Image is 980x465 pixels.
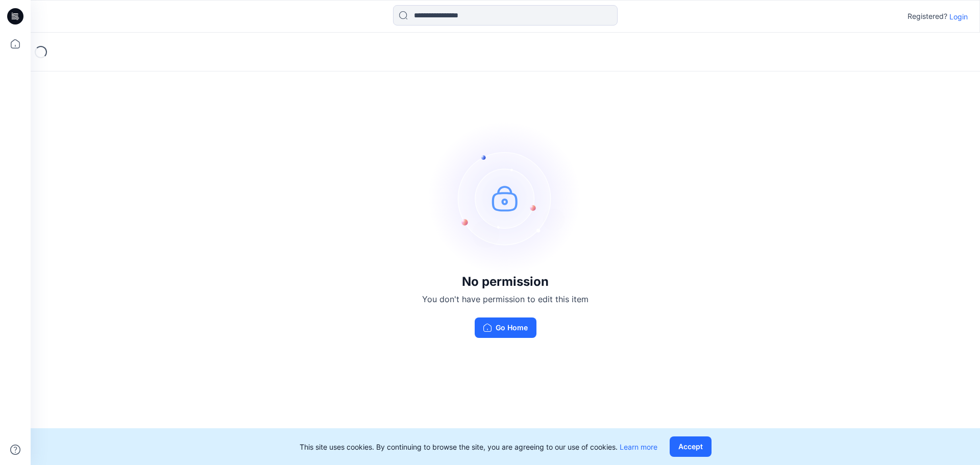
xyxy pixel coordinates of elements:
button: Accept [670,436,712,457]
p: You don't have permission to edit this item [422,293,589,305]
button: Go Home [475,317,536,338]
p: Registered? [908,10,947,22]
a: Learn more [620,443,657,451]
img: no-perm.svg [429,121,582,275]
p: This site uses cookies. By continuing to browse the site, you are agreeing to our use of cookies. [300,442,657,452]
p: Login [949,11,968,22]
h3: No permission [422,275,589,289]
